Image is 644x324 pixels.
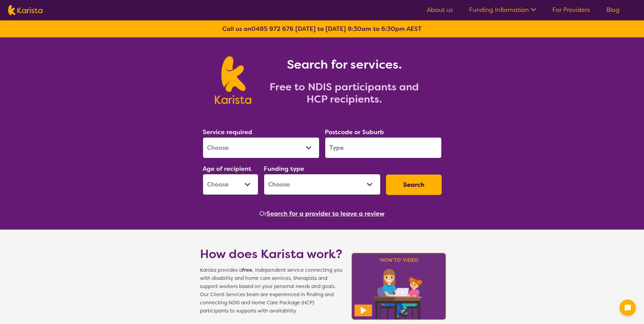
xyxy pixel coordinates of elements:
a: Funding Information [469,6,536,14]
h1: How does Karista work? [200,246,343,262]
img: Karista logo [8,5,42,15]
b: free [242,267,252,273]
h1: Search for services. [259,56,429,73]
a: Blog [606,6,620,14]
span: Karista provides a , independent service connecting you with disability and home care services, t... [200,266,343,315]
img: Karista logo [215,56,251,104]
label: Service required [203,128,252,136]
h2: Free to NDIS participants and HCP recipients. [259,81,429,105]
a: 0485 972 676 [251,25,294,33]
a: About us [427,6,453,14]
span: Or [259,209,266,219]
label: Age of recipient [203,165,251,173]
b: Call us on [DATE] to [DATE] 8:30am to 6:30pm AEST [222,25,422,33]
label: Funding type [264,165,304,173]
a: For Providers [552,6,590,14]
button: Search [386,175,442,195]
img: Karista video [349,251,448,322]
label: Postcode or Suburb [325,128,384,136]
button: Search for a provider to leave a review [266,209,385,219]
input: Type [325,137,442,158]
